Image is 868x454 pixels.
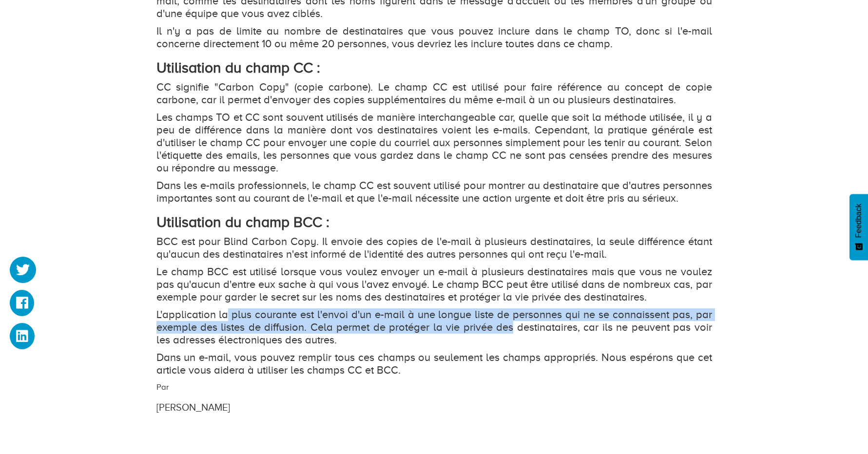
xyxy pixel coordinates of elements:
p: CC signifie "Carbon Copy" (copie carbone). Le champ CC est utilisé pour faire référence au concep... [156,81,712,106]
h3: [PERSON_NAME] [156,402,617,413]
div: Par [149,381,624,415]
p: Dans un e-mail, vous pouvez remplir tous ces champs ou seulement les champs appropriés. Nous espé... [156,351,712,377]
strong: Utilisation du champ CC : [156,59,320,76]
button: Feedback - Afficher l’enquête [849,194,868,260]
span: Feedback [854,204,863,238]
strong: Utilisation du champ BCC : [156,214,329,230]
p: L'application la plus courante est l'envoi d'un e-mail à une longue liste de personnes qui ne se ... [156,308,712,346]
p: Il n'y a pas de limite au nombre de destinataires que vous pouvez inclure dans le champ TO, donc ... [156,25,712,50]
p: Dans les e-mails professionnels, le champ CC est souvent utilisé pour montrer au destinataire que... [156,179,712,205]
p: Les champs TO et CC sont souvent utilisés de manière interchangeable car, quelle que soit la méth... [156,111,712,174]
p: BCC est pour Blind Carbon Copy. Il envoie des copies de l'e-mail à plusieurs destinataires, la se... [156,235,712,261]
p: Le champ BCC est utilisé lorsque vous voulez envoyer un e-mail à plusieurs destinataires mais que... [156,265,712,303]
